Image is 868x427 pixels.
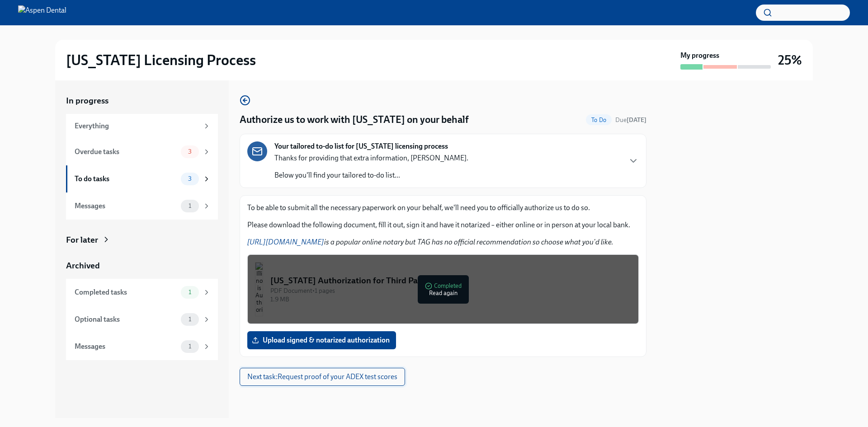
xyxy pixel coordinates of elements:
[254,336,390,345] span: Upload signed & notarized authorization
[240,113,469,127] h4: Authorize us to work with [US_STATE] on your behalf
[183,202,197,209] span: 1
[75,314,177,324] div: Optional tasks
[247,203,639,213] p: To be able to submit all the necessary paperwork on your behalf, we'll need you to officially aut...
[66,260,218,272] a: Archived
[75,287,177,297] div: Completed tasks
[627,116,646,124] strong: [DATE]
[66,95,218,107] a: In progress
[274,141,448,151] strong: Your tailored to-do list for [US_STATE] licensing process
[240,368,405,386] button: Next task:Request proof of your ADEX test scores
[66,138,218,165] a: Overdue tasks3
[183,289,197,296] span: 1
[66,234,98,246] div: For later
[66,306,218,333] a: Optional tasks1
[270,275,631,286] div: [US_STATE] Authorization for Third Party Contact
[255,262,263,316] img: Illinois Authorization for Third Party Contact
[66,114,218,138] a: Everything
[680,51,719,61] strong: My progress
[586,117,612,123] span: To Do
[247,331,396,349] label: Upload signed & notarized authorization
[75,174,177,184] div: To do tasks
[18,5,66,20] img: Aspen Dental
[270,286,631,295] div: PDF Document • 1 pages
[75,147,177,157] div: Overdue tasks
[66,51,256,69] h2: [US_STATE] Licensing Process
[274,153,468,163] p: Thanks for providing that extra information, [PERSON_NAME].
[183,148,197,155] span: 3
[66,192,218,220] a: Messages1
[615,116,646,124] span: Due
[247,220,639,230] p: Please download the following document, fill it out, sign it and have it notarized – either onlin...
[247,238,613,246] em: is a popular online notary but TAG has no official recommendation so choose what you'd like.
[615,116,646,124] span: August 25th, 2025 10:00
[75,121,199,131] div: Everything
[75,201,177,211] div: Messages
[183,175,197,182] span: 3
[183,316,197,323] span: 1
[183,343,197,350] span: 1
[247,372,397,381] span: Next task : Request proof of your ADEX test scores
[274,170,468,180] p: Below you'll find your tailored to-do list...
[66,165,218,192] a: To do tasks3
[270,295,631,304] div: 1.9 MB
[247,254,639,324] button: [US_STATE] Authorization for Third Party ContactPDF Document•1 pages1.9 MBCompletedRead again
[66,234,218,246] a: For later
[66,279,218,306] a: Completed tasks1
[778,52,802,68] h3: 25%
[75,342,177,352] div: Messages
[247,238,324,246] a: [URL][DOMAIN_NAME]
[66,333,218,360] a: Messages1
